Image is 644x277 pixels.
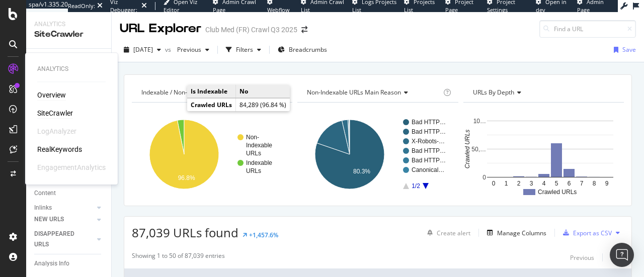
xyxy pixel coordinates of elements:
text: 0 [482,174,486,181]
text: 3 [529,180,533,187]
button: Manage Columns [483,227,546,239]
h4: URLs by Depth [471,84,615,101]
text: Crawled URLs [538,189,577,196]
span: 87,039 URLs found [132,224,238,241]
button: [DATE] [120,42,165,58]
div: URL Explorer [120,20,201,37]
button: Filters [222,42,265,58]
button: Save [610,42,636,58]
button: Previous [173,42,213,58]
div: Inlinks [34,203,52,213]
text: 1/2 [412,182,420,190]
div: NEW URLS [34,214,64,225]
div: arrow-right-arrow-left [301,26,307,33]
a: Overview [37,90,66,100]
text: 5 [554,180,558,187]
svg: A chart. [297,111,455,198]
div: SiteCrawler [34,29,103,40]
div: LogAnalyzer [37,126,76,136]
div: DISAPPEARED URLS [34,229,85,250]
button: Previous [570,251,594,263]
a: NEW URLS [34,214,94,225]
span: 2025 Aug. 12th [133,45,153,54]
a: Analysis Info [34,258,104,269]
text: Bad HTTP… [412,119,446,126]
span: Webflow [267,6,290,14]
td: Crawled URLs [187,99,236,112]
text: 0 [492,180,495,187]
text: 7 [580,180,583,187]
text: Bad HTTP… [412,157,446,164]
div: ReadOnly: [68,2,95,10]
text: Canonical… [412,166,444,173]
h4: Indexable / Non-Indexable URLs Distribution [139,84,279,101]
div: Analytics [37,65,106,73]
div: Create alert [437,229,470,237]
text: URLs [246,167,261,174]
td: 84,289 (96.84 %) [236,99,290,112]
svg: A chart. [463,111,621,198]
div: Analysis Info [34,258,69,269]
text: 8 [592,180,596,187]
text: 9 [605,180,608,187]
div: Analytics [34,20,103,29]
text: Crawled URLs [464,130,471,168]
div: Export as CSV [573,229,612,237]
div: +1,457.6% [249,231,278,239]
a: Content [34,188,104,199]
text: 10… [473,118,486,125]
text: X-Robots-… [412,138,445,145]
a: RealKeywords [37,144,82,154]
text: Bad HTTP… [412,128,446,135]
text: Non- [246,134,259,141]
button: Create alert [423,225,470,241]
text: 2 [517,180,520,187]
h4: Non-Indexable URLs Main Reason [305,84,441,101]
a: SiteCrawler [37,108,73,118]
svg: A chart. [132,111,290,198]
text: 6 [567,180,571,187]
span: Previous [173,45,201,54]
text: 1 [504,180,508,187]
text: Bad HTTP… [412,147,446,154]
div: Content [34,188,56,199]
div: Showing 1 to 50 of 87,039 entries [132,251,225,263]
button: Export as CSV [559,225,612,241]
div: EngagementAnalytics [37,162,106,172]
div: Filters [236,45,253,54]
td: No [236,85,290,98]
span: Indexable / Non-Indexable URLs distribution [141,88,264,97]
text: 96.8% [178,174,195,181]
text: 4 [542,180,545,187]
text: Indexable [246,159,272,166]
text: Indexable [246,142,272,149]
span: URLs by Depth [473,88,514,97]
div: Save [622,45,636,54]
span: Non-Indexable URLs Main Reason [307,88,401,97]
button: Breadcrumbs [274,42,331,58]
a: DISAPPEARED URLS [34,229,94,250]
div: Club Med (FR) Crawl Q3 2025 [205,25,297,35]
span: Breadcrumbs [289,45,327,54]
span: vs [165,45,173,54]
div: Manage Columns [497,229,546,237]
td: Is Indexable [187,85,236,98]
text: 50,… [471,146,486,153]
input: Find a URL [539,20,636,38]
text: URLs [246,150,261,157]
text: 80.3% [353,168,370,175]
div: Previous [570,253,594,262]
div: Open Intercom Messenger [610,243,634,267]
a: Inlinks [34,203,94,213]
